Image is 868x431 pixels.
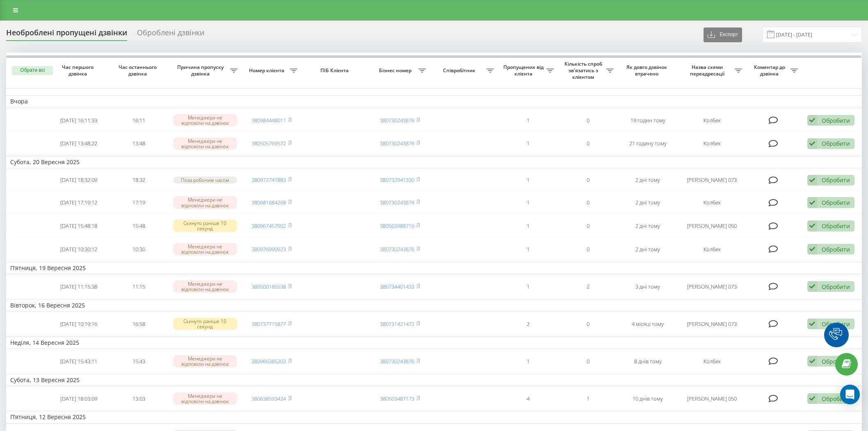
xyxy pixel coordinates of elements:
[618,110,678,131] td: 19 годин тому
[109,351,169,372] td: 15:43
[678,313,746,335] td: [PERSON_NAME] 073
[109,110,169,131] td: 16:11
[308,67,363,74] span: ПІБ Клієнта
[618,388,678,410] td: 10 днів тому
[498,313,558,335] td: 2
[558,351,618,372] td: 0
[109,215,169,237] td: 15:48
[380,245,414,253] a: 380730243876
[558,388,618,410] td: 1
[562,61,606,80] span: Кількість спроб зв'язатись з клієнтом
[618,313,678,335] td: 4 місяці тому
[625,64,671,77] span: Як довго дзвінок втрачено
[49,192,109,213] td: [DATE] 17:19:12
[173,243,238,255] div: Менеджери не відповіли на дзвінок
[498,388,558,410] td: 4
[6,374,862,386] td: Субота, 13 Вересня 2025
[380,140,414,147] a: 380730243876
[380,283,414,290] a: 380734401433
[380,117,414,124] a: 380730243876
[49,276,109,298] td: [DATE] 11:15:38
[678,192,746,213] td: Колбек
[6,28,127,41] div: Необроблені пропущені дзвінки
[251,395,286,402] a: 380638593424
[109,170,169,190] td: 18:32
[822,140,850,147] div: Обробити
[678,276,746,298] td: [PERSON_NAME] 073
[380,395,414,402] a: 380503487173
[246,67,290,74] span: Номер клієнта
[49,388,109,410] td: [DATE] 18:03:09
[109,276,169,298] td: 11:15
[173,138,238,150] div: Менеджери не відповіли на дзвінок
[558,313,618,335] td: 0
[618,238,678,260] td: 2 дні тому
[618,133,678,154] td: 21 годину тому
[173,392,238,405] div: Менеджери не відповіли на дзвінок
[682,64,735,77] span: Назва схеми переадресації
[173,318,238,330] div: Скинуто раніше 10 секунд
[251,320,286,328] a: 380737715877
[251,117,286,124] a: 380984448011
[434,67,487,74] span: Співробітник
[678,170,746,190] td: [PERSON_NAME] 073
[6,262,862,274] td: П’ятниця, 19 Вересня 2025
[56,64,102,77] span: Час першого дзвінка
[380,199,414,206] a: 380730243876
[502,64,546,77] span: Пропущених від клієнта
[558,133,618,154] td: 0
[173,220,238,232] div: Скинуто раніше 10 секунд
[750,64,790,77] span: Коментар до дзвінка
[498,215,558,237] td: 1
[678,110,746,131] td: Колбек
[558,215,618,237] td: 0
[822,117,850,124] div: Обробити
[822,245,850,253] div: Обробити
[678,238,746,260] td: Колбек
[173,355,238,367] div: Менеджери не відповіли на дзвінок
[498,133,558,154] td: 1
[6,299,862,312] td: Вівторок, 16 Вересня 2025
[822,358,850,365] div: Обробити
[822,395,850,403] div: Обробити
[6,411,862,423] td: П’ятниця, 12 Вересня 2025
[618,276,678,298] td: 3 дні тому
[840,385,860,404] div: Open Intercom Messenger
[6,95,862,108] td: Вчора
[49,238,109,260] td: [DATE] 10:30:12
[49,215,109,237] td: [DATE] 15:48:18
[678,133,746,154] td: Колбек
[822,222,850,230] div: Обробити
[822,283,850,291] div: Обробити
[618,351,678,372] td: 8 днів тому
[109,313,169,335] td: 16:58
[498,110,558,131] td: 1
[173,280,238,293] div: Менеджери не відповіли на дзвінок
[678,215,746,237] td: [PERSON_NAME] 050
[380,222,414,229] a: 380503988716
[6,156,862,168] td: Субота, 20 Вересня 2025
[558,238,618,260] td: 0
[173,64,230,77] span: Причина пропуску дзвінка
[251,358,286,365] a: 380966385203
[173,177,238,183] div: Поза робочим часом
[822,199,850,206] div: Обробити
[251,245,286,253] a: 380976990923
[380,176,414,183] a: 380732941330
[109,388,169,410] td: 13:03
[49,110,109,131] td: [DATE] 16:11:33
[498,238,558,260] td: 1
[6,337,862,349] td: Неділя, 14 Вересня 2025
[558,110,618,131] td: 0
[380,358,414,365] a: 380730243876
[251,199,286,206] a: 380681684268
[498,351,558,372] td: 1
[374,67,418,74] span: Бізнес номер
[116,64,162,77] span: Час останнього дзвінка
[251,140,286,147] a: 380505769572
[558,192,618,213] td: 0
[618,215,678,237] td: 2 дні тому
[109,192,169,213] td: 17:19
[822,320,850,328] div: Обробити
[49,351,109,372] td: [DATE] 15:43:11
